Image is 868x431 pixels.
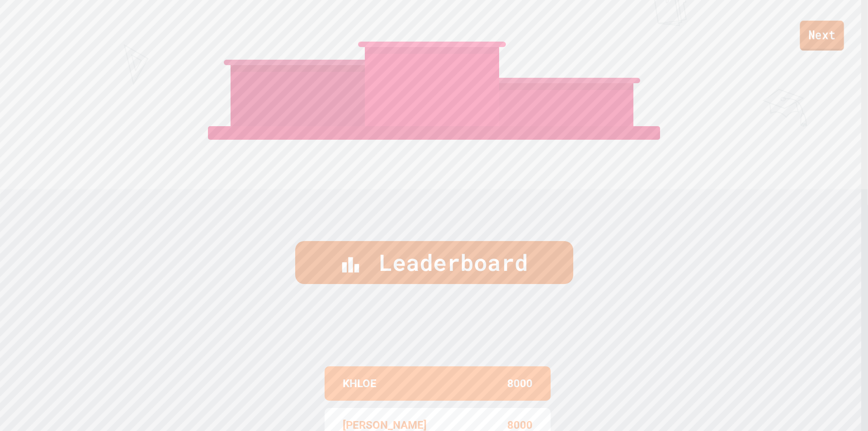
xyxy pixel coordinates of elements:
[343,375,377,392] p: KHLOE
[800,21,844,51] a: Next
[295,241,573,284] div: Leaderboard
[507,375,533,392] p: 8000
